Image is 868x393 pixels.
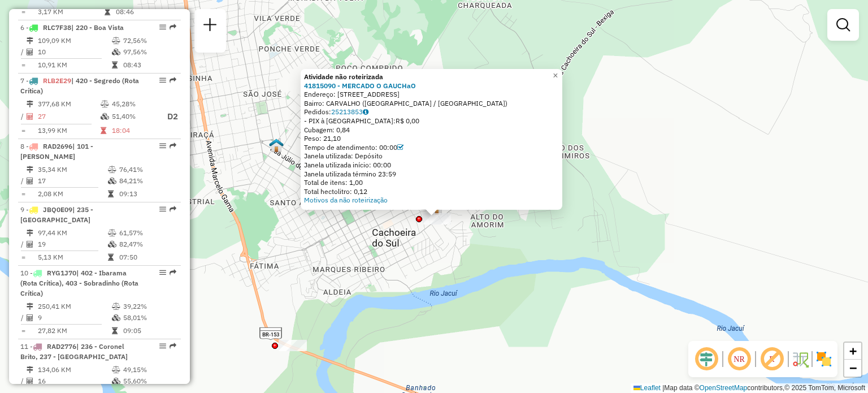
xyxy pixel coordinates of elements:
[112,49,120,55] i: % de utilização da cubagem
[123,325,176,336] td: 09:05
[105,8,110,15] i: Tempo total em rota
[27,49,33,55] i: Total de Atividades
[170,206,176,213] em: Rota exportada
[108,191,114,197] i: Tempo total em rota
[304,116,559,126] div: - PIX à [GEOGRAPHIC_DATA]:
[119,164,176,175] td: 76,41%
[27,230,33,236] i: Distância Total
[844,360,861,377] a: Zoom out
[304,161,559,170] div: Janela utilizada início: 00:00
[27,37,33,44] i: Distância Total
[631,383,868,393] div: Map data © contributors,© 2025 TomTom, Microsoft
[43,142,72,150] span: RAD2696
[170,24,176,31] em: Rota exportada
[20,6,26,18] td: =
[43,205,72,214] span: JBQ0E09
[37,110,100,124] td: 27
[397,143,403,152] a: Com service time
[170,142,176,149] em: Rota exportada
[119,188,176,200] td: 09:13
[170,269,176,276] em: Rota exportada
[119,175,176,187] td: 84,21%
[37,239,107,250] td: 19
[304,72,383,81] strong: Atividade não roteirizada
[119,227,176,239] td: 61,57%
[112,303,120,310] i: % de utilização do peso
[111,98,157,110] td: 45,28%
[37,252,107,263] td: 5,13 KM
[123,375,176,387] td: 55,60%
[101,113,109,120] i: % de utilização da cubagem
[199,14,222,39] a: Nova sessão e pesquisa
[304,99,559,108] div: Bairro: CARVALHO ([GEOGRAPHIC_DATA] / [GEOGRAPHIC_DATA])
[20,312,26,323] td: /
[159,142,166,149] em: Opções
[112,62,118,68] i: Tempo total em rota
[662,384,664,392] span: |
[112,314,120,321] i: % de utilização da cubagem
[849,361,857,375] span: −
[71,23,124,32] span: | 220 - Boa Vista
[304,152,559,161] div: Janela utilizada: Depósito
[170,77,176,84] em: Rota exportada
[791,350,809,368] img: Fluxo de ruas
[37,312,111,323] td: 9
[112,327,118,334] i: Tempo total em rota
[37,59,111,71] td: 10,91 KM
[844,343,861,360] a: Zoom in
[832,14,854,36] a: Exibir filtros
[37,364,111,375] td: 134,06 KM
[27,303,33,310] i: Distância Total
[27,166,33,173] i: Distância Total
[37,125,100,136] td: 13,99 KM
[20,239,26,250] td: /
[27,241,33,248] i: Total de Atividades
[304,90,559,99] div: Endereço: [STREET_ADDRESS]
[37,301,111,312] td: 250,41 KM
[20,76,139,95] span: | 420 - Segredo (Rota Crítica)
[304,107,559,116] div: Pedidos:
[37,46,111,58] td: 10
[37,175,107,187] td: 17
[47,342,76,351] span: RAD2776
[20,269,138,297] span: 10 -
[20,188,26,200] td: =
[37,98,100,110] td: 377,68 KM
[27,101,33,107] i: Distância Total
[633,384,661,392] a: Leaflet
[27,178,33,184] i: Total de Atividades
[20,269,138,297] span: | 402 - Ibarama (Rota Crítica), 403 - Sobradinho (Rota Crítica)
[27,113,33,120] i: Total de Atividades
[549,69,562,83] a: Close popup
[20,59,26,71] td: =
[20,23,124,32] span: 6 -
[111,110,157,124] td: 51,40%
[304,196,388,204] a: Motivos da não roteirização
[108,254,114,261] i: Tempo total em rota
[47,269,76,277] span: RYG1J70
[304,134,559,143] div: Peso: 21,10
[27,366,33,373] i: Distância Total
[158,110,178,123] p: D2
[815,350,833,368] img: Exibir/Ocultar setores
[108,166,116,173] i: % de utilização do peso
[37,227,107,239] td: 97,44 KM
[423,213,451,224] div: Atividade não roteirizada - MERCADO O GAUCHaO
[37,35,111,46] td: 109,09 KM
[123,46,176,58] td: 97,56%
[726,346,753,373] span: Ocultar NR
[20,175,26,187] td: /
[119,252,176,263] td: 07:50
[693,346,720,373] span: Ocultar deslocamento
[123,35,176,46] td: 72,56%
[304,187,559,196] div: Total hectolitro: 0,12
[119,239,176,250] td: 82,47%
[37,375,111,387] td: 16
[115,6,170,18] td: 08:46
[123,59,176,71] td: 08:43
[553,71,558,80] span: ×
[20,325,26,336] td: =
[112,378,120,385] i: % de utilização da cubagem
[304,170,559,179] div: Janela utilizada término 23:59
[331,107,368,116] a: 25213853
